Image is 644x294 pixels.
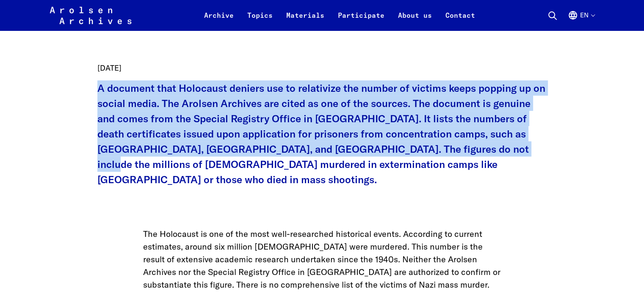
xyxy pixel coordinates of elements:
a: Contact [439,10,482,30]
a: Participate [331,10,391,30]
nav: Primary [197,5,482,25]
a: About us [391,10,439,30]
a: Materials [279,10,331,30]
a: Archive [197,10,240,30]
time: [DATE] [97,63,122,73]
a: Topics [240,10,279,30]
button: English, language selection [568,10,594,30]
p: A document that Holocaust deniers use to relativize the number of victims keeps popping up on soc... [97,80,547,187]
